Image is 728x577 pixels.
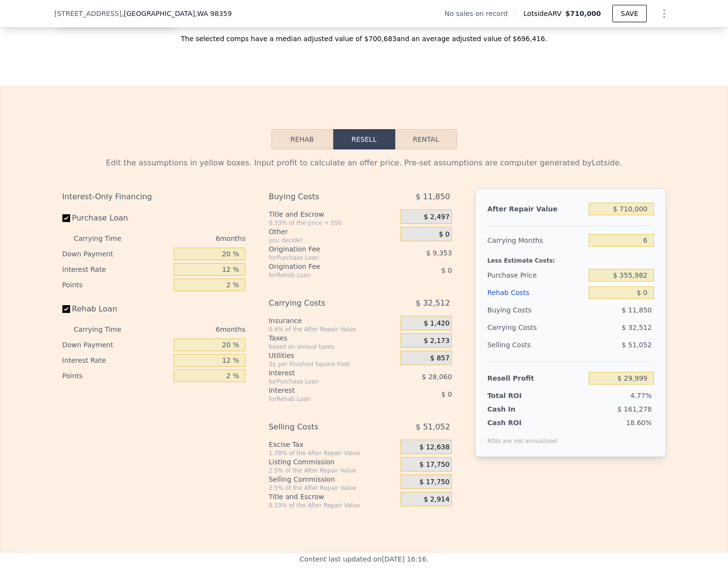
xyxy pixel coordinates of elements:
button: Rehab [271,129,333,149]
div: Carrying Costs [487,319,548,336]
span: $ 2,914 [424,495,449,504]
div: based on annual taxes [268,343,397,351]
div: Carrying Costs [268,295,376,312]
div: Buying Costs [268,188,376,206]
span: $ 0 [441,266,452,274]
div: Down Payment [62,246,170,262]
span: $ 32,512 [622,324,652,331]
span: $ 51,052 [622,341,652,349]
div: Interest [268,385,376,395]
div: 0.33% of the price + 550 [268,219,397,227]
span: $ 161,278 [617,405,652,413]
label: Rehab Loan [62,300,170,318]
div: Selling Costs [268,418,376,436]
div: for Rehab Loan [268,271,376,279]
div: Rehab Costs [487,284,585,301]
div: Utilities [268,351,397,360]
span: $ 17,750 [419,460,449,469]
span: $ 1,420 [424,319,449,328]
div: No sales on record [445,9,515,18]
div: Carrying Months [487,232,585,249]
div: Buying Costs [487,301,585,319]
div: Origination Fee [268,262,376,271]
div: for Purchase Loan [268,254,376,262]
div: Interest Rate [62,353,170,368]
div: Title and Escrow [268,492,397,502]
div: Cash In [487,404,548,414]
span: $ 32,512 [416,295,450,312]
div: Carrying Time [74,322,137,337]
button: SAVE [612,5,646,22]
div: Taxes [268,333,397,343]
div: 0.4% of the After Repair Value [268,325,397,333]
div: Interest Rate [62,262,170,277]
span: $ 9,353 [426,249,452,257]
div: 1.78% of the After Repair Value [268,449,397,457]
div: Selling Costs [487,336,585,354]
div: 2.5% of the After Repair Value [268,467,397,474]
button: Show Options [654,4,674,23]
label: Purchase Loan [62,209,170,227]
div: 3¢ per Finished Square Foot [268,360,397,368]
div: Points [62,277,170,293]
div: Listing Commission [268,457,397,467]
span: , WA 98359 [195,10,232,17]
span: 4.77% [630,392,652,399]
span: [STREET_ADDRESS] [55,9,122,18]
input: Rehab Loan [62,305,70,313]
button: Resell [333,129,395,149]
div: Total ROI [487,391,548,400]
div: 6 months [141,231,246,246]
div: Interest-Only Financing [62,188,246,206]
div: 0.33% of the After Repair Value [268,502,397,509]
span: $ 0 [441,390,452,398]
span: $ 2,497 [424,213,449,222]
span: $ 11,850 [416,188,450,206]
div: Less Estimate Costs: [487,249,654,266]
span: $ 12,638 [419,443,449,452]
div: 2.5% of the After Repair Value [268,484,397,492]
div: Cash ROI [487,418,557,428]
div: Carrying Time [74,231,137,246]
span: 18.60% [626,419,652,427]
div: for Purchase Loan [268,378,376,385]
span: , [GEOGRAPHIC_DATA] [121,9,232,18]
div: The selected comps have a median adjusted value of $700,683 and an average adjusted value of $696... [55,26,674,44]
div: Resell Profit [487,370,585,387]
div: for Rehab Loan [268,395,376,403]
button: Rental [395,129,457,149]
div: Other [268,227,397,237]
div: Insurance [268,316,397,325]
div: Points [62,368,170,384]
span: $ 0 [439,230,449,239]
div: Edit the assumptions in yellow boxes. Input profit to calculate an offer price. Pre-set assumptio... [62,157,666,169]
span: $ 2,173 [424,337,449,345]
div: Interest [268,368,376,378]
div: After Repair Value [487,200,585,218]
div: you decide! [268,237,397,244]
div: ROIs are not annualized [487,428,557,445]
span: $ 857 [430,354,449,363]
div: Selling Commission [268,474,397,484]
input: Purchase Loan [62,214,70,222]
span: Lotside ARV [523,9,565,18]
span: $710,000 [565,10,601,17]
div: Down Payment [62,337,170,353]
span: $ 51,052 [416,418,450,436]
div: Title and Escrow [268,209,397,219]
div: Purchase Price [487,266,585,284]
div: Excise Tax [268,440,397,449]
div: Origination Fee [268,244,376,254]
span: $ 17,750 [419,478,449,487]
span: $ 11,850 [622,306,652,314]
div: 6 months [141,322,246,337]
span: $ 28,060 [422,373,452,381]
